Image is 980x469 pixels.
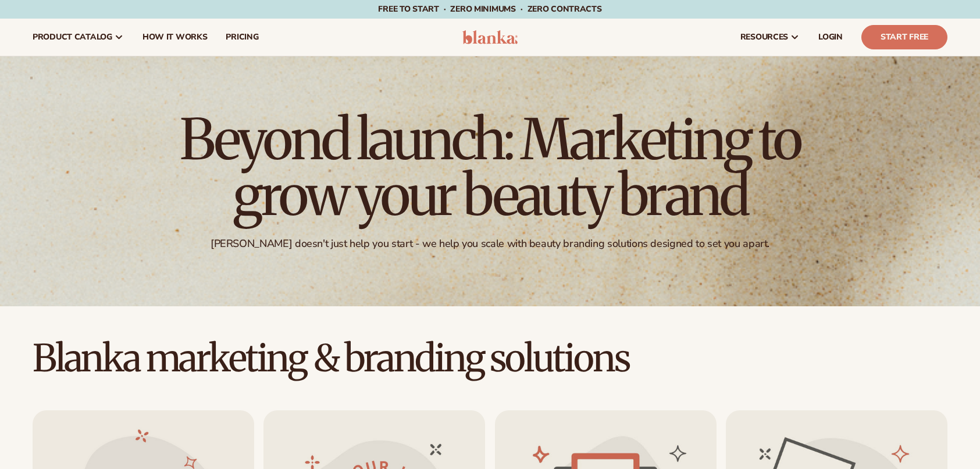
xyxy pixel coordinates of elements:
[378,3,601,15] span: Free to start · ZERO minimums · ZERO contracts
[33,33,112,42] span: product catalog
[211,237,769,250] div: [PERSON_NAME] doesn't just help you start - we help you scale with beauty branding solutions desi...
[818,33,843,42] span: LOGIN
[142,33,208,42] span: How It Works
[809,19,852,56] a: LOGIN
[861,25,947,49] a: Start Free
[133,19,217,56] a: How It Works
[23,19,133,56] a: product catalog
[740,33,788,42] span: resources
[226,33,258,42] span: pricing
[170,112,810,223] h1: Beyond launch: Marketing to grow your beauty brand
[731,19,809,56] a: resources
[462,30,518,44] img: logo
[216,19,268,56] a: pricing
